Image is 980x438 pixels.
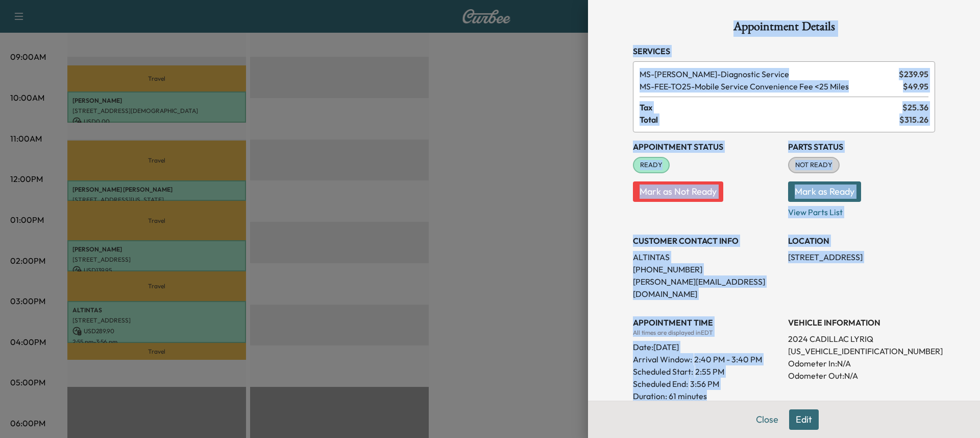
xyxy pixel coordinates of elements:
[899,68,928,80] span: $ 239.95
[788,316,935,329] h3: VEHICLE INFORMATION
[640,68,895,80] span: Diagnostic Service
[633,353,780,365] p: Arrival Window:
[640,113,899,126] span: Total
[788,141,935,153] h3: Parts Status
[788,235,935,247] h3: LOCATION
[902,101,928,113] span: $ 25.36
[633,45,935,57] h3: Services
[899,113,928,126] span: $ 315.26
[633,365,693,378] p: Scheduled Start:
[633,329,780,337] div: All times are displayed in EDT
[633,390,780,402] p: Duration: 61 minutes
[633,251,780,263] p: ALTINTAS
[633,378,688,390] p: Scheduled End:
[789,160,839,170] span: NOT READY
[633,316,780,329] h3: APPOINTMENT TIME
[633,263,780,275] p: [PHONE_NUMBER]
[633,275,780,300] p: [PERSON_NAME][EMAIL_ADDRESS][DOMAIN_NAME]
[694,353,762,365] span: 2:40 PM - 3:40 PM
[788,357,935,370] p: Odometer In: N/A
[788,333,935,345] p: 2024 CADILLAC LYRIQ
[788,345,935,357] p: [US_VEHICLE_IDENTIFICATION_NUMBER]
[789,409,819,430] button: Edit
[633,235,780,247] h3: CUSTOMER CONTACT INFO
[640,101,902,113] span: Tax
[903,80,928,93] span: $ 49.95
[633,181,723,202] button: Mark as Not Ready
[690,378,719,390] p: 3:56 PM
[788,181,861,202] button: Mark as Ready
[634,160,669,170] span: READY
[788,370,935,382] p: Odometer Out: N/A
[633,20,935,37] h1: Appointment Details
[640,80,899,93] span: Mobile Service Convenience Fee <25 Miles
[633,141,780,153] h3: Appointment Status
[749,409,785,430] button: Close
[633,337,780,353] div: Date: [DATE]
[788,251,935,263] p: [STREET_ADDRESS]
[695,365,724,378] p: 2:55 PM
[788,202,935,218] p: View Parts List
